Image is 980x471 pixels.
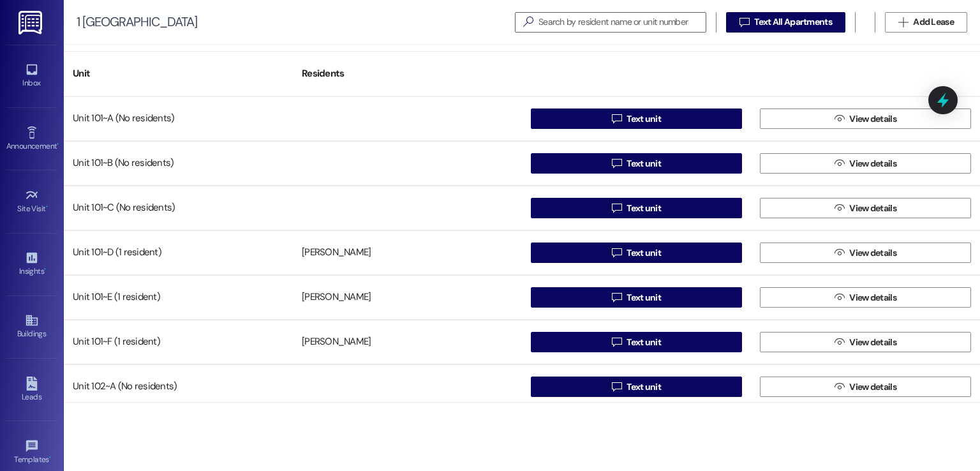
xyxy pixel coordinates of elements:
span: Text unit [627,380,661,394]
button: View details [760,332,971,352]
i:  [518,15,538,29]
span: Text unit [627,336,661,349]
a: Templates • [6,435,57,470]
i:  [612,337,621,347]
button: Add Lease [885,12,967,33]
span: • [49,453,51,462]
div: Residents [293,58,522,89]
input: Search by resident name or unit number [538,13,706,31]
i:  [835,292,844,303]
span: Text All Apartments [754,15,832,29]
i:  [612,292,621,303]
span: View details [849,291,896,304]
span: • [46,202,48,211]
button: Text All Apartments [726,12,845,33]
i:  [835,203,844,213]
span: Text unit [627,291,661,304]
div: [PERSON_NAME] [302,246,371,260]
i:  [739,17,749,27]
a: Inbox [6,59,57,93]
i:  [835,382,844,392]
button: Text unit [531,153,742,174]
i:  [612,114,621,124]
i:  [835,248,844,258]
span: View details [849,112,896,126]
div: [PERSON_NAME] [302,336,371,349]
span: Text unit [627,202,661,215]
div: Unit 101~E (1 resident) [64,285,293,310]
i:  [835,158,844,168]
button: View details [760,243,971,263]
a: Insights • [6,247,57,281]
div: Unit 101~F (1 resident) [64,329,293,355]
div: Unit 101~D (1 resident) [64,240,293,265]
button: Text unit [531,287,742,308]
button: Text unit [531,377,742,397]
span: Text unit [627,246,661,260]
i:  [612,248,621,258]
button: Text unit [531,332,742,352]
button: View details [760,287,971,308]
span: View details [849,380,896,394]
i:  [612,382,621,392]
div: 1 [GEOGRAPHIC_DATA] [77,15,197,29]
img: ResiDesk Logo [19,11,45,34]
a: Buildings [6,310,57,344]
span: View details [849,202,896,215]
button: Text unit [531,243,742,263]
span: View details [849,336,896,349]
div: Unit [64,58,293,89]
span: • [44,265,46,274]
i:  [835,337,844,347]
span: Text unit [627,157,661,170]
span: Text unit [627,112,661,126]
div: Unit 101~B (No residents) [64,151,293,176]
i:  [898,17,908,27]
i:  [612,203,621,213]
button: View details [760,198,971,218]
span: View details [849,157,896,170]
button: View details [760,108,971,129]
button: Text unit [531,198,742,218]
span: View details [849,246,896,260]
button: Text unit [531,108,742,129]
div: Unit 101~C (No residents) [64,195,293,221]
button: View details [760,153,971,174]
span: • [57,140,59,149]
span: Add Lease [913,15,954,29]
div: Unit 102~A (No residents) [64,374,293,400]
i:  [612,158,621,168]
div: [PERSON_NAME] [302,291,371,304]
a: Leads [6,373,57,407]
a: Site Visit • [6,184,57,219]
i:  [835,114,844,124]
button: View details [760,377,971,397]
div: Unit 101~A (No residents) [64,106,293,131]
